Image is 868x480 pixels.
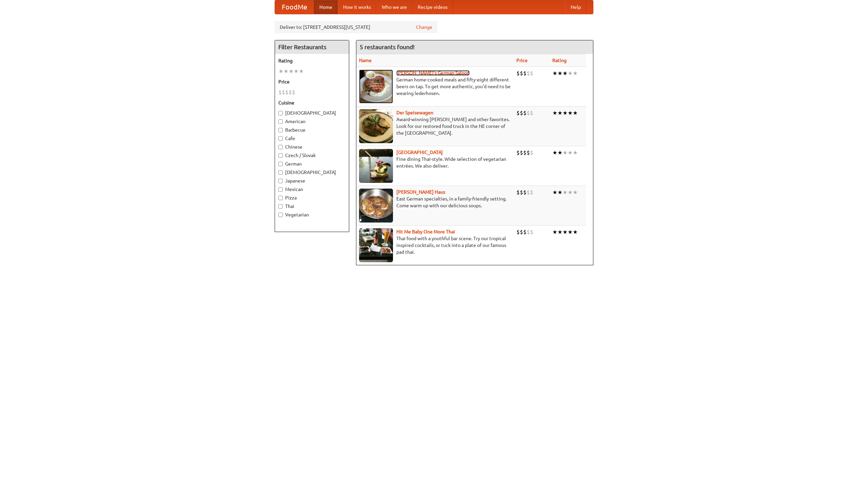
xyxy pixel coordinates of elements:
h4: Filter Restaurants [275,40,349,54]
h5: Price [278,78,346,85]
li: ★ [563,109,568,117]
li: ★ [568,149,573,156]
li: $ [530,70,533,77]
li: $ [530,109,533,117]
li: ★ [568,189,573,196]
a: FoodMe [275,0,314,14]
ng-pluralize: 5 restaurants found! [360,44,415,50]
li: ★ [568,228,573,236]
li: ★ [557,149,563,156]
input: Mexican [278,187,283,192]
img: satay.jpg [359,149,393,183]
li: $ [523,189,527,196]
a: [GEOGRAPHIC_DATA] [396,150,443,155]
input: [DEMOGRAPHIC_DATA] [278,111,283,115]
p: German home-cooked meals and fifty-eight different beers on tap. To get more authentic, you'd nee... [359,76,511,97]
li: $ [278,89,282,96]
li: $ [527,70,530,77]
li: ★ [289,68,294,75]
li: ★ [552,189,557,196]
li: ★ [573,109,578,117]
img: speisewagen.jpg [359,109,393,143]
li: $ [527,149,530,156]
li: $ [292,89,295,96]
a: Home [314,0,338,14]
p: Fine dining Thai-style. Wide selection of vegetarian entrées. We also deliver. [359,156,511,169]
li: ★ [552,228,557,236]
a: Recipe videos [412,0,453,14]
a: Change [416,24,432,31]
label: [DEMOGRAPHIC_DATA] [278,169,346,176]
label: Vegetarian [278,211,346,218]
li: $ [527,109,530,117]
li: $ [520,109,523,117]
h5: Rating [278,57,346,64]
li: ★ [568,70,573,77]
li: $ [530,149,533,156]
label: Japanese [278,177,346,184]
li: $ [530,189,533,196]
li: $ [516,189,520,196]
a: How it works [338,0,376,14]
a: Rating [552,58,567,63]
input: Czech / Slovak [278,153,283,158]
input: Chinese [278,145,283,149]
li: $ [289,89,292,96]
input: Thai [278,204,283,209]
h5: Cuisine [278,99,346,106]
li: ★ [573,70,578,77]
li: ★ [299,68,304,75]
li: $ [516,109,520,117]
label: Cafe [278,135,346,142]
input: Japanese [278,179,283,183]
a: Who we are [376,0,412,14]
input: Pizza [278,196,283,200]
li: $ [282,89,285,96]
img: babythai.jpg [359,228,393,262]
label: American [278,118,346,125]
li: $ [516,228,520,236]
img: kohlhaus.jpg [359,189,393,223]
a: [PERSON_NAME]'s German Saloon [396,70,470,76]
li: $ [530,228,533,236]
img: esthers.jpg [359,70,393,103]
input: German [278,162,283,166]
p: East German specialties, in a family-friendly setting. Come warm up with our delicious soups. [359,195,511,209]
input: American [278,119,283,124]
a: Name [359,58,372,63]
a: Price [516,58,528,63]
li: $ [285,89,289,96]
li: $ [523,228,527,236]
li: $ [516,70,520,77]
label: [DEMOGRAPHIC_DATA] [278,110,346,116]
label: Barbecue [278,127,346,133]
li: $ [520,70,523,77]
p: Thai food with a youthful bar scene. Try our tropical inspired cocktails, or tuck into a plate of... [359,235,511,255]
li: ★ [563,228,568,236]
li: ★ [552,109,557,117]
label: Thai [278,203,346,210]
div: Deliver to: [STREET_ADDRESS][US_STATE] [275,21,437,33]
li: ★ [563,189,568,196]
b: Hit Me Baby One More Thai [396,229,455,234]
li: ★ [294,68,299,75]
li: ★ [573,189,578,196]
input: [DEMOGRAPHIC_DATA] [278,170,283,175]
a: [PERSON_NAME] Haus [396,189,445,195]
li: ★ [573,228,578,236]
li: ★ [557,70,563,77]
li: $ [527,189,530,196]
input: Vegetarian [278,213,283,217]
li: ★ [573,149,578,156]
li: ★ [563,70,568,77]
li: ★ [557,189,563,196]
label: German [278,160,346,167]
a: Der Speisewagen [396,110,433,115]
li: $ [520,189,523,196]
li: ★ [552,70,557,77]
li: ★ [568,109,573,117]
